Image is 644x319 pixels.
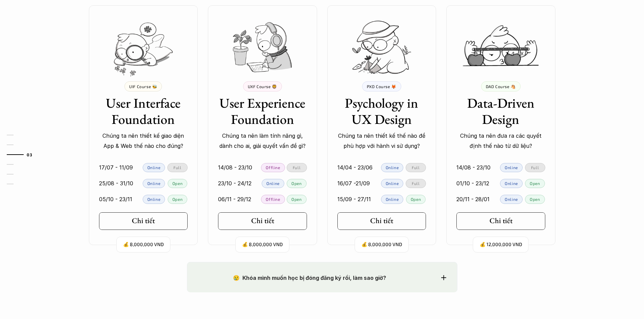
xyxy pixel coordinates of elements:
a: Chi tiết [337,212,426,230]
p: 01/10 - 23/12 [456,178,489,188]
h5: Chi tiết [251,216,274,225]
p: Chúng ta nên làm tính năng gì, dành cho ai, giải quyết vấn đề gì? [218,131,307,151]
p: 25/08 - 31/10 [99,178,133,188]
p: Offline [266,165,280,170]
a: Chi tiết [218,212,307,230]
p: 💰 8,000,000 VND [361,240,402,249]
p: PXD Course 🦊 [367,84,397,89]
p: Open [530,181,540,186]
p: Chúng ta nên thiết kế thế nào để phù hợp với hành vi sử dụng? [337,131,426,151]
p: Full [412,165,420,170]
p: 05/10 - 23/11 [99,194,132,204]
p: Open [291,181,302,186]
p: Full [173,165,181,170]
p: Full [412,181,420,186]
p: 06/11 - 29/12 [218,194,251,204]
p: 💰 8,000,000 VND [242,240,283,249]
h3: Data-Driven Design [456,95,545,127]
h5: Chi tiết [490,216,512,225]
a: 03 [7,151,39,159]
p: 15/09 - 27/11 [337,194,371,204]
p: 💰 8,000,000 VND [123,240,164,249]
p: Chúng ta nên thiết kế giao diện App & Web thế nào cho đúng? [99,131,188,151]
p: Full [293,165,301,170]
strong: 😢 Khóa mình muốn học bị đóng đăng ký rồi, làm sao giờ? [233,274,386,281]
p: Offline [266,197,280,202]
p: 23/10 - 24/12 [218,178,252,188]
a: Chi tiết [99,212,188,230]
h5: Chi tiết [132,216,155,225]
p: Online [505,181,518,186]
p: Open [530,197,540,202]
h3: User Interface Foundation [99,95,188,127]
p: 14/08 - 23/10 [218,162,252,172]
p: Online [386,165,399,170]
p: Online [505,165,518,170]
p: UXF Course 🦁 [248,84,277,89]
a: Chi tiết [456,212,545,230]
h3: Psychology in UX Design [337,95,426,127]
p: 14/08 - 23/10 [456,162,491,172]
p: Online [266,181,280,186]
p: 14/04 - 23/06 [337,162,373,172]
p: Online [147,165,161,170]
p: 💰 12,000,000 VND [480,240,522,249]
p: UIF Course 🐝 [129,84,157,89]
h3: User Experience Foundation [218,95,307,127]
p: Open [291,197,302,202]
p: Chúng ta nên đưa ra các quyết định thế nào từ dữ liệu? [456,131,545,151]
p: Open [411,197,421,202]
p: Open [172,181,183,186]
p: Online [386,197,399,202]
p: DAD Course 🐴 [486,84,516,89]
p: Full [531,165,539,170]
h5: Chi tiết [370,216,393,225]
p: Online [505,197,518,202]
p: Online [147,181,161,186]
p: 16/07 -21/09 [337,178,370,188]
strong: 03 [27,152,32,157]
p: Open [172,197,183,202]
p: Online [386,181,399,186]
p: Online [147,197,161,202]
p: 17/07 - 11/09 [99,162,133,172]
p: 20/11 - 28/01 [456,194,490,204]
